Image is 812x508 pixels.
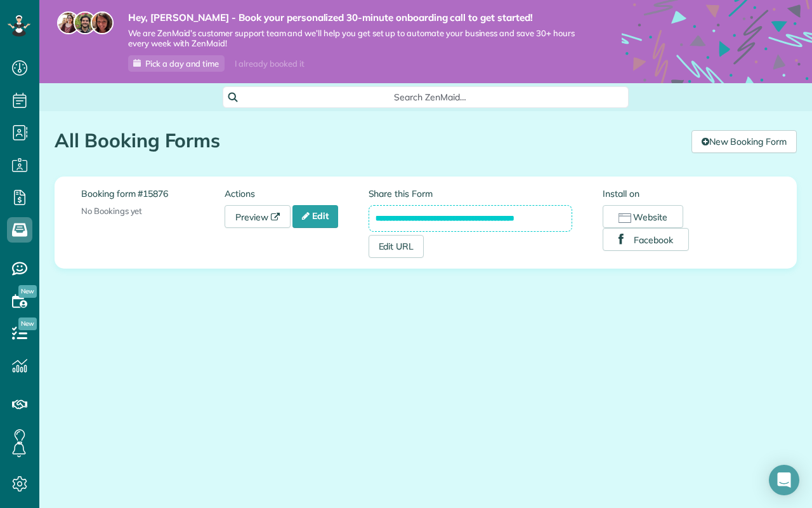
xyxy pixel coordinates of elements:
[603,205,683,228] button: Website
[128,11,584,24] strong: Hey, [PERSON_NAME] - Book your personalized 30-minute onboarding call to get started!
[57,11,80,34] img: maria-72a9807cf96188c08ef61303f053569d2e2a8a1cde33d635c8a3ac13582a053d.jpg
[603,228,689,251] button: Facebook
[225,187,368,200] label: Actions
[55,130,682,151] h1: All Booking Forms
[81,206,142,216] span: No Bookings yet
[369,235,424,258] a: Edit URL
[292,205,338,228] a: Edit
[128,28,584,50] span: We are ZenMaid’s customer support team and we’ll help you get set up to automate your business an...
[691,130,797,153] a: New Booking Form
[18,285,37,298] span: New
[603,187,770,200] label: Install on
[128,55,225,72] a: Pick a day and time
[145,58,219,69] span: Pick a day and time
[81,187,225,200] label: Booking form #15876
[18,317,37,330] span: New
[74,11,96,34] img: jorge-587dff0eeaa6aab1f244e6dc62b8924c3b6ad411094392a53c71c6c4a576187d.jpg
[369,187,573,200] label: Share this Form
[227,56,311,72] div: I already booked it
[91,11,114,34] img: michelle-19f622bdf1676172e81f8f8fba1fb50e276960ebfe0243fe18214015130c80e4.jpg
[225,205,291,228] a: Preview
[769,465,799,495] div: Open Intercom Messenger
